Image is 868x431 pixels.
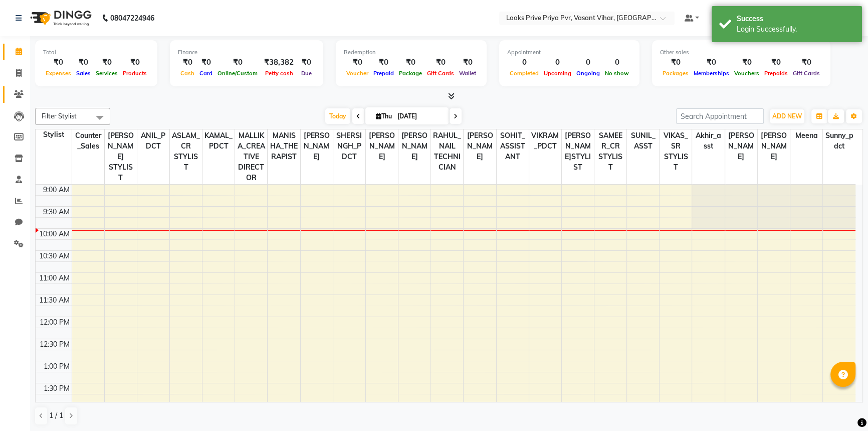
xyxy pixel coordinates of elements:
span: Products [120,70,149,77]
span: Due [299,70,314,77]
span: Prepaids [762,70,790,77]
span: MANISHA_THERAPIST [268,129,300,163]
div: ₹0 [43,57,74,68]
div: 10:00 AM [37,229,72,239]
span: RAHUL_NAIL TECHNICIAN [431,129,463,174]
div: ₹38,382 [260,57,298,68]
div: ₹0 [790,57,822,68]
span: Gift Cards [424,70,457,77]
b: 08047224946 [110,4,154,32]
span: [PERSON_NAME] [725,129,757,163]
span: Filter Stylist [42,112,77,120]
input: Search Appointment [676,108,764,124]
span: SAMEER_CR STYLIST [594,129,626,174]
div: 0 [507,57,541,68]
div: Login Successfully. [737,24,854,35]
span: Ongoing [574,70,602,77]
span: [PERSON_NAME] [464,129,496,163]
div: ₹0 [371,57,396,68]
div: Other sales [660,48,822,57]
span: Package [396,70,424,77]
div: Total [43,48,149,57]
span: Prepaid [371,70,396,77]
span: Petty cash [263,70,296,77]
span: Today [325,108,350,124]
span: [PERSON_NAME] [758,129,790,163]
span: Meena [790,129,822,142]
span: Thu [373,112,394,120]
div: Redemption [344,48,479,57]
div: ₹0 [762,57,790,68]
span: Voucher [344,70,371,77]
div: Stylist [36,129,72,140]
div: ₹0 [197,57,215,68]
div: ₹0 [178,57,197,68]
div: 12:00 PM [38,317,72,328]
div: 10:30 AM [37,251,72,261]
img: logo [26,4,94,32]
span: Wallet [457,70,479,77]
div: Finance [178,48,315,57]
span: [PERSON_NAME]STYLIST [562,129,594,174]
span: Gift Cards [790,70,822,77]
div: ₹0 [732,57,762,68]
span: Packages [660,70,691,77]
span: Expenses [43,70,74,77]
span: [PERSON_NAME] [301,129,333,163]
span: [PERSON_NAME] [366,129,398,163]
span: VIKAS_SR STYLIST [660,129,692,174]
div: ₹0 [120,57,149,68]
input: 2025-09-04 [394,109,445,124]
div: 1:30 PM [42,383,72,394]
button: ADD NEW [770,109,804,123]
span: 1 / 1 [49,410,63,421]
span: Sunny_pdct [823,129,855,153]
span: Services [93,70,120,77]
span: No show [602,70,631,77]
span: Cash [178,70,197,77]
span: Vouchers [732,70,762,77]
span: Akhir_asst [692,129,724,153]
div: 0 [574,57,602,68]
div: ₹0 [74,57,93,68]
div: ₹0 [93,57,120,68]
span: SUNIL_ASST [627,129,659,153]
span: Sales [74,70,93,77]
div: 0 [541,57,574,68]
div: Success [737,14,854,24]
div: ₹0 [691,57,732,68]
span: ADD NEW [772,112,802,120]
div: ₹0 [457,57,479,68]
div: 12:30 PM [38,339,72,350]
span: MALLIKA_CREATIVE DIRECTOR [235,129,267,184]
div: 11:00 AM [37,273,72,283]
span: Online/Custom [215,70,260,77]
span: Completed [507,70,541,77]
span: Memberships [691,70,732,77]
div: 11:30 AM [37,295,72,306]
span: VIKRAM_PDCT [529,129,561,153]
div: 9:00 AM [41,185,72,195]
span: SOHIT_ASSISTANT [497,129,529,163]
span: Upcoming [541,70,574,77]
div: ₹0 [215,57,260,68]
span: Card [197,70,215,77]
div: ₹0 [396,57,424,68]
div: 1:00 PM [42,361,72,372]
span: [PERSON_NAME] [398,129,430,163]
span: [PERSON_NAME] STYLIST [105,129,137,184]
div: ₹0 [298,57,315,68]
div: 9:30 AM [41,207,72,217]
span: Counter_Sales [72,129,104,153]
div: 0 [602,57,631,68]
div: ₹0 [660,57,691,68]
span: ASLAM_CR STYLIST [170,129,202,174]
span: SHERSINGH_PDCT [333,129,365,163]
span: KAMAL_PDCT [202,129,235,153]
div: Appointment [507,48,631,57]
div: ₹0 [344,57,371,68]
span: ANIL_PDCT [137,129,169,153]
div: ₹0 [424,57,457,68]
